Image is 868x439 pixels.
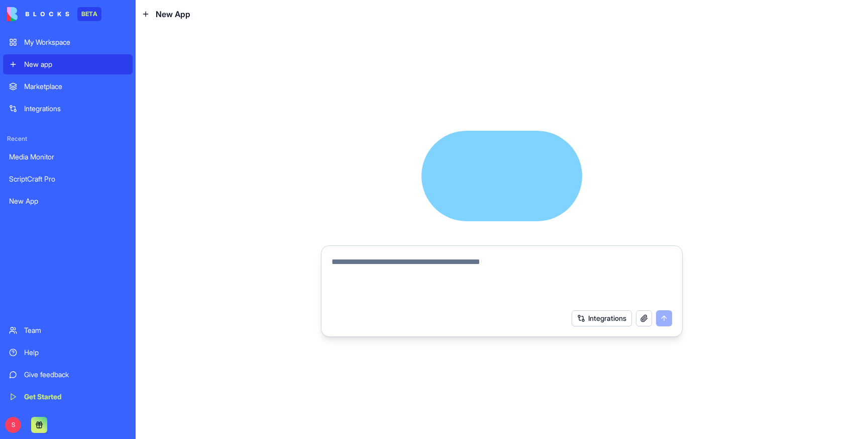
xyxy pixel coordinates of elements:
a: Integrations [3,99,133,119]
span: S [5,417,21,433]
a: Media Monitor [3,147,133,167]
div: Integrations [24,104,127,114]
button: Integrations [572,310,632,326]
a: New App [3,191,133,211]
a: Give feedback [3,365,133,385]
div: Get Started [24,392,127,402]
a: BETA [7,7,101,21]
div: Team [24,325,127,335]
div: New app [24,59,127,69]
div: Marketplace [24,81,127,92]
div: New App [9,196,127,206]
a: Get Started [3,387,133,407]
div: Give feedback [24,370,127,380]
img: logo [7,7,69,21]
div: ScriptCraft Pro [9,174,127,184]
div: Media Monitor [9,152,127,162]
a: Help [3,342,133,363]
div: Help [24,347,127,358]
span: New App [156,8,190,20]
a: New app [3,54,133,74]
span: Recent [3,135,133,143]
a: Marketplace [3,76,133,97]
div: BETA [77,7,101,21]
a: ScriptCraft Pro [3,169,133,189]
a: Team [3,320,133,340]
a: My Workspace [3,32,133,52]
div: My Workspace [24,37,127,47]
